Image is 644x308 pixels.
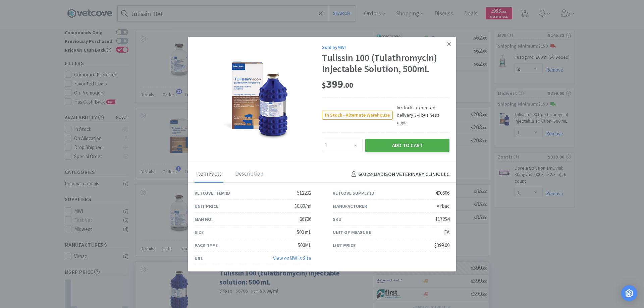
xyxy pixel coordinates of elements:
div: Vetcove Supply ID [333,189,374,197]
span: $ [322,80,326,90]
div: $399.00 [434,241,449,249]
div: Unit Price [195,202,218,210]
div: Pack Type [195,242,218,249]
div: 512232 [297,189,311,197]
div: Unit of Measure [333,229,371,236]
div: 500 mL [297,228,311,236]
h4: 60328 - MADISON VETERINARY CLINIC LLC [349,170,449,179]
span: In Stock - Alternate Warehouse [322,111,392,119]
div: URL [195,255,203,262]
div: Virbac [437,202,449,210]
div: Man No. [195,215,213,223]
div: 500ML [298,241,311,249]
div: Manufacturer [333,202,367,210]
div: 66706 [300,215,311,223]
a: View onMWI's Site [273,255,311,261]
div: EA [444,228,449,236]
div: Open Intercom Messenger [621,285,637,301]
div: Size [195,229,204,236]
div: Sold by MWI [322,44,449,51]
div: Description [233,166,265,183]
div: 490606 [435,189,449,197]
div: List Price [333,242,356,249]
button: Add to Cart [365,139,449,152]
span: . 00 [343,80,353,90]
div: Item Facts [195,166,223,183]
span: In stock - expected delivery 3-4 business days [393,104,449,126]
div: SKU [333,215,341,223]
div: $0.80/ml [294,202,311,210]
div: 117254 [435,215,449,223]
span: 399 [322,77,353,91]
img: c5b4fde40d68426f8990dcd2aa792444_490606.png [222,54,295,141]
div: Vetcove Item ID [195,189,230,197]
div: Tulissin 100 (Tulathromycin) Injectable Solution, 500mL [322,52,449,75]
